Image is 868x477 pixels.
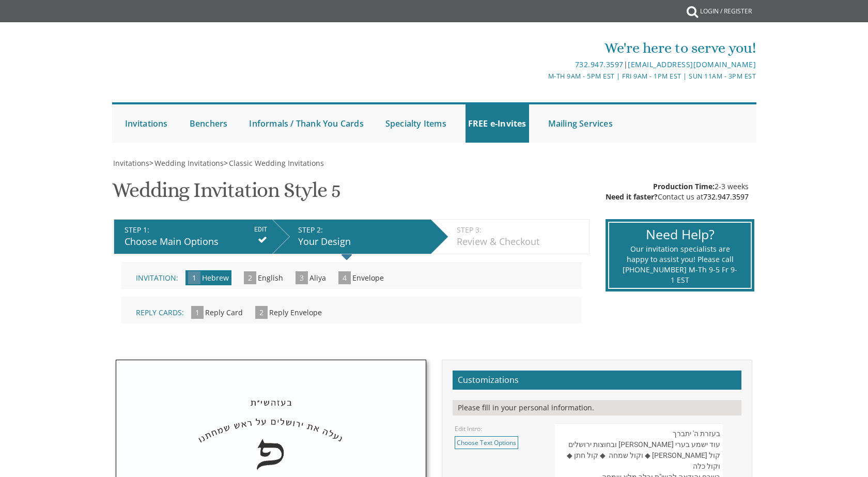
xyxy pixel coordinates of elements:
div: STEP 2: [298,225,426,235]
span: Reply Cards: [136,307,184,317]
span: Need it faster? [606,192,658,202]
span: 4 [338,271,351,284]
input: EDIT [254,225,267,234]
span: Reply Card [205,307,243,317]
a: Choose Text Options [455,436,518,449]
div: We're here to serve you! [327,38,756,58]
span: English [258,273,283,283]
h1: Wedding Invitation Style 5 [112,179,340,209]
div: M-Th 9am - 5pm EST | Fri 9am - 1pm EST | Sun 11am - 3pm EST [327,71,756,82]
div: Please fill in your personal information. [453,400,741,416]
div: STEP 3: [457,225,584,235]
span: Envelope [352,273,384,283]
div: Choose Main Options [125,235,267,249]
span: Classic Wedding Invitations [229,158,324,168]
div: Need Help? [622,225,737,244]
h2: Customizations [453,371,741,390]
span: Invitations [113,158,149,168]
div: 2-3 weeks Contact us at [606,181,749,202]
a: Benchers [187,104,230,143]
span: Production Time: [653,181,715,191]
a: Specialty Items [383,104,449,143]
span: Wedding Invitations [154,158,224,168]
a: Invitations [112,158,149,168]
label: Edit Intro: [455,424,482,433]
div: Review & Checkout [457,235,584,249]
a: Wedding Invitations [153,158,224,168]
a: Invitations [122,104,171,143]
a: [EMAIL_ADDRESS][DOMAIN_NAME] [628,59,756,69]
span: 3 [296,271,308,284]
span: > [149,158,224,168]
span: 2 [255,306,268,319]
div: Your Design [298,235,426,249]
a: FREE e-Invites [466,104,529,143]
span: Hebrew [202,273,229,283]
span: Aliya [309,273,326,283]
span: 2 [244,271,256,284]
span: 1 [188,271,200,284]
div: | [327,58,756,71]
a: Informals / Thank You Cards [246,104,366,143]
a: 732.947.3597 [575,59,624,69]
a: 732.947.3597 [703,192,749,202]
span: Invitation: [136,273,178,283]
div: STEP 1: [125,225,267,235]
span: Reply Envelope [269,307,322,317]
span: > [224,158,324,168]
div: Our invitation specialists are happy to assist you! Please call [PHONE_NUMBER] M-Th 9-5 Fr 9-1 EST [622,244,737,285]
a: Classic Wedding Invitations [228,158,324,168]
a: Mailing Services [546,104,615,143]
span: 1 [191,306,204,319]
